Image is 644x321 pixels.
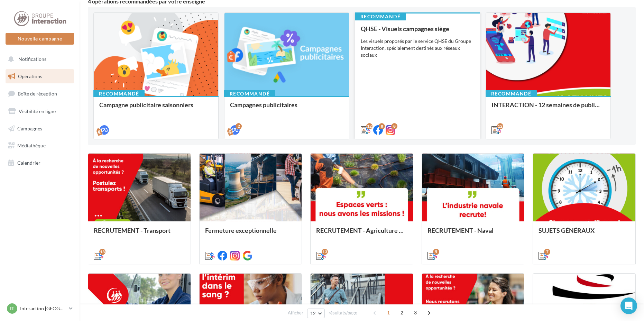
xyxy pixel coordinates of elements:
[544,249,550,255] div: 7
[486,90,537,98] div: Recommandé
[18,91,57,97] span: Boîte de réception
[539,227,630,241] div: SUJETS GÉNÉRAUX
[316,227,407,241] div: RECRUTEMENT - Agriculture / Espaces verts
[17,143,46,148] span: Médiathèque
[18,56,46,62] span: Notifications
[322,249,328,255] div: 13
[4,86,75,101] a: Boîte de réception
[383,307,394,318] span: 1
[497,123,503,129] div: 12
[205,227,296,241] div: Fermeture exceptionnelle
[6,33,74,45] button: Nouvelle campagne
[236,123,242,129] div: 2
[329,310,357,316] span: résultats/page
[93,90,145,98] div: Recommandé
[361,25,474,32] div: QHSE - Visuels campagnes siège
[4,69,75,84] a: Opérations
[99,101,213,115] div: Campagne publicitaire saisonniers
[230,101,343,115] div: Campagnes publicitaires
[4,52,73,66] button: Notifications
[491,101,605,115] div: INTERACTION - 12 semaines de publication
[307,309,325,318] button: 12
[4,156,75,170] a: Calendrier
[427,227,519,241] div: RECRUTEMENT - Naval
[433,249,439,255] div: 5
[361,38,474,58] div: Les visuels proposés par le service QHSE du Groupe Interaction, spécialement destinés aux réseaux...
[19,108,56,114] span: Visibilité en ligne
[396,307,407,318] span: 2
[620,297,637,314] div: Open Intercom Messenger
[20,305,66,312] p: Interaction [GEOGRAPHIC_DATA]
[391,123,397,129] div: 8
[288,310,303,316] span: Afficher
[94,227,185,241] div: RECRUTEMENT - Transport
[4,104,75,119] a: Visibilité en ligne
[4,121,75,136] a: Campagnes
[224,90,275,98] div: Recommandé
[18,73,42,79] span: Opérations
[410,307,421,318] span: 3
[366,123,372,129] div: 12
[310,311,316,316] span: 12
[17,160,40,166] span: Calendrier
[99,249,105,255] div: 13
[6,302,74,315] a: IT Interaction [GEOGRAPHIC_DATA]
[17,125,42,131] span: Campagnes
[10,305,14,312] span: IT
[379,123,385,129] div: 8
[4,138,75,153] a: Médiathèque
[355,13,406,20] div: Recommandé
